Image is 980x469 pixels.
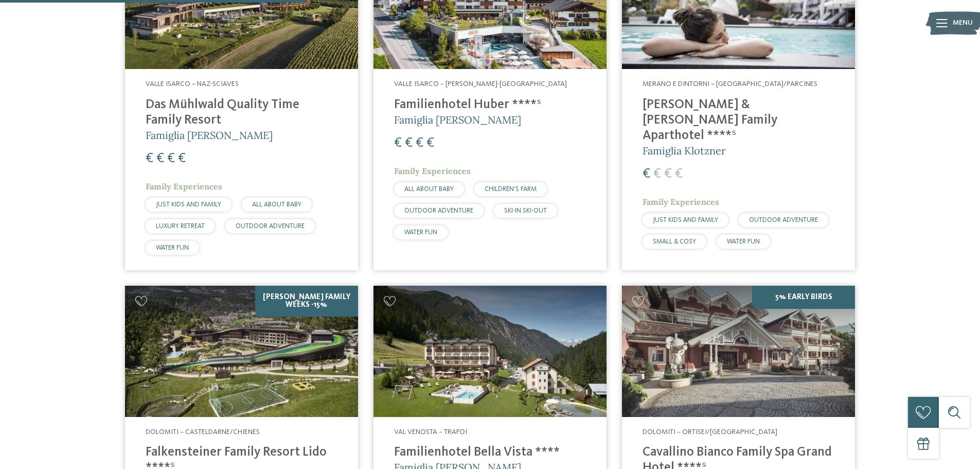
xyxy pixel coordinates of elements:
[156,152,164,165] span: €
[643,428,777,436] span: Dolomiti – Ortisei/[GEOGRAPHIC_DATA]
[394,97,586,113] h4: Familienhotel Huber ****ˢ
[252,201,301,208] span: ALL ABOUT BABY
[504,207,547,214] span: SKI-IN SKI-OUT
[394,428,467,436] span: Val Venosta – Trafoi
[394,445,586,460] h4: Familienhotel Bella Vista ****
[156,245,189,251] span: WATER FUN
[622,286,855,417] img: Family Spa Grand Hotel Cavallino Bianco ****ˢ
[146,181,222,192] span: Family Experiences
[653,238,696,245] span: SMALL & COSY
[485,186,537,193] span: CHILDREN’S FARM
[178,152,186,165] span: €
[394,136,402,150] span: €
[405,136,413,150] span: €
[394,113,521,126] span: Famiglia [PERSON_NAME]
[416,136,423,150] span: €
[146,97,337,128] h4: Das Mühlwald Quality Time Family Resort
[643,97,834,144] h4: [PERSON_NAME] & [PERSON_NAME] Family Aparthotel ****ˢ
[125,286,358,417] img: Cercate un hotel per famiglie? Qui troverete solo i migliori!
[146,428,260,436] span: Dolomiti – Casteldarne/Chienes
[404,229,437,236] span: WATER FUN
[146,80,239,88] span: Valle Isarco – Naz-Sciaves
[653,217,718,223] span: JUST KIDS AND FAMILY
[643,167,650,181] span: €
[426,136,434,150] span: €
[146,129,273,142] span: Famiglia [PERSON_NAME]
[727,238,760,245] span: WATER FUN
[404,207,473,214] span: OUTDOOR ADVENTURE
[404,186,454,193] span: ALL ABOUT BABY
[643,197,719,207] span: Family Experiences
[749,217,818,223] span: OUTDOOR ADVENTURE
[643,144,726,157] span: Famiglia Klotzner
[394,80,567,88] span: Valle Isarco – [PERSON_NAME]-[GEOGRAPHIC_DATA]
[156,201,221,208] span: JUST KIDS AND FAMILY
[643,80,817,88] span: Merano e dintorni – [GEOGRAPHIC_DATA]/Parcines
[664,167,672,181] span: €
[653,167,661,181] span: €
[236,223,305,230] span: OUTDOOR ADVENTURE
[156,223,205,230] span: LUXURY RETREAT
[167,152,175,165] span: €
[373,286,607,417] img: Cercate un hotel per famiglie? Qui troverete solo i migliori!
[146,152,153,165] span: €
[394,166,471,176] span: Family Experiences
[675,167,683,181] span: €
